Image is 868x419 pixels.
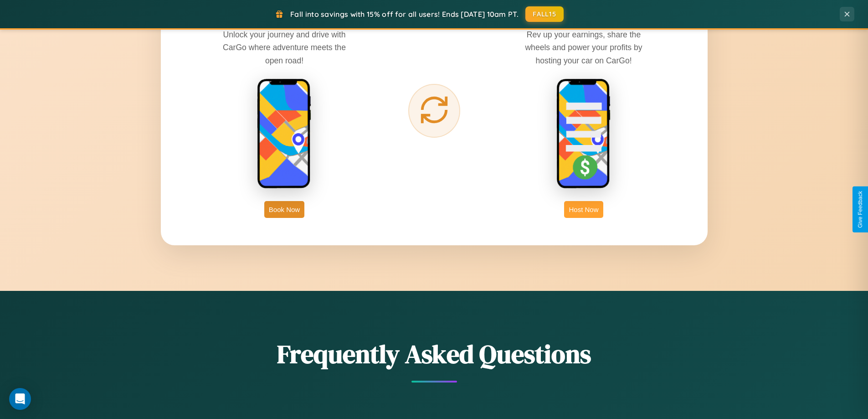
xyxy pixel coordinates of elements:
div: Give Feedback [857,191,863,228]
img: host phone [556,78,611,190]
h2: Frequently Asked Questions [161,336,708,372]
div: Open Intercom Messenger [9,388,31,410]
p: Rev up your earnings, share the wheels and power your profits by hosting your car on CarGo! [515,28,652,67]
img: rent phone [257,78,312,190]
button: Book Now [264,201,304,218]
p: Unlock your journey and drive with CarGo where adventure meets the open road! [216,28,353,67]
button: Host Now [564,201,603,218]
span: Fall into savings with 15% off for all users! Ends [DATE] 10am PT. [290,10,519,19]
button: FALL15 [525,6,564,22]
